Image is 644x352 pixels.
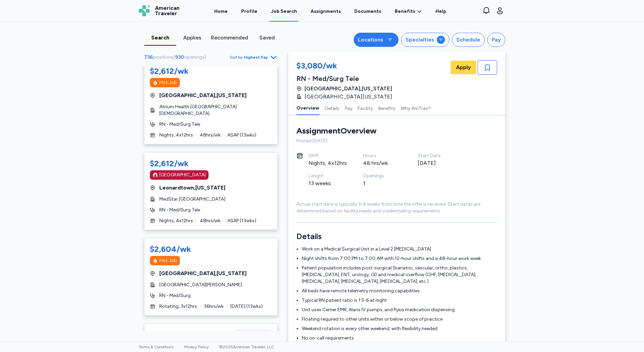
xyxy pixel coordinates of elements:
span: [GEOGRAPHIC_DATA] , [US_STATE] [304,85,392,93]
li: Unit uses Cerner EMR, Alaris IV pumps, and Pyxis medication dispensing [302,306,497,313]
div: $2,604/wk [150,329,191,340]
div: [GEOGRAPHIC_DATA] [159,172,206,178]
button: Why AmTrav? [401,101,431,115]
div: Assignment Overview [296,125,377,136]
span: © 2025 American Traveler, LLC [219,345,274,349]
span: RN - Med/Surg [159,292,191,299]
div: $2,612/wk [150,66,189,77]
div: Pay [492,36,501,44]
div: $3,080/wk [296,60,396,72]
span: Nights, 4x12hrs [159,217,193,224]
span: 736 [144,54,153,60]
a: Benefits [395,8,422,15]
div: Saved [254,34,280,42]
a: Terms & Conditions [139,345,173,349]
li: Night shifts from 7:00 PM to 7:00 AM with 12-hour shifts and a 48-hour work week [302,255,497,262]
span: openings [184,54,204,60]
div: Hot Job [159,79,177,86]
div: Shift [309,152,347,159]
button: Apply [451,61,476,74]
li: No on-call requirements [302,335,497,342]
button: Sort byHighest Pay [230,53,278,61]
span: Rotating, 3x12hrs [159,303,197,310]
span: [GEOGRAPHIC_DATA] , [US_STATE] [159,269,247,277]
a: Job Search [269,1,298,22]
div: 1 [363,179,401,187]
div: Openings [363,173,401,179]
span: 48 hrs/wk [200,132,221,139]
span: RN - Med/Surg Tele [159,207,200,213]
span: 48 hrs/wk [200,217,221,224]
div: Nights, 4x12hrs [309,159,347,167]
div: $2,612/wk [150,158,189,169]
div: Locations [358,36,383,44]
span: positions [153,54,173,60]
span: Posted [DATE] [243,331,269,336]
div: 13 weeks [309,179,347,187]
button: Overview [296,101,319,115]
button: Locations [354,33,398,47]
button: Details [325,101,340,115]
div: Actual start date is typically 3-4 weeks from time the offer is received. Start dates are determi... [296,201,497,214]
div: Schedule [456,36,480,44]
div: Posted [DATE] [296,138,497,144]
span: Nights, 4x12hrs [159,132,193,139]
button: Pay [487,33,505,47]
span: Apply [456,63,471,71]
span: ASAP ( 13 wks) [227,132,256,139]
div: 48 hrs/wk [363,159,401,167]
li: Floating required to other units within or below scope of practice [302,316,497,323]
li: Typical RN patient ratio is 1:5-6 at night [302,297,497,304]
div: Applies [179,34,205,42]
img: Logo [139,5,150,16]
span: 36 hrs/wk [204,303,224,310]
span: Highest Pay [244,55,268,60]
span: [GEOGRAPHIC_DATA][PERSON_NAME] [159,282,242,288]
a: Privacy Policy [184,345,208,349]
div: Search [147,34,173,42]
div: Hours [363,152,401,159]
div: Hot Job [159,257,177,264]
span: MedStar [GEOGRAPHIC_DATA] [159,196,225,203]
span: [DATE] ( 13 wks) [230,303,263,310]
div: Start Date [418,152,456,159]
span: Benefits [395,8,415,15]
span: RN - Med/Surg Tele [159,121,200,128]
div: Job Search [271,8,297,15]
div: RN - Med/Surg Tele [296,74,396,83]
h3: Details [296,231,497,242]
span: 930 [175,54,184,60]
div: ( ) [144,54,209,61]
span: [GEOGRAPHIC_DATA][US_STATE] [304,93,392,101]
button: Benefits [378,101,395,115]
button: Facility [358,101,373,115]
span: Leonardtown , [US_STATE] [159,184,225,192]
button: Pay [345,101,352,115]
div: $2,604/wk [150,244,191,255]
li: All beds have remote telemetry monitoring capabilities [302,288,497,294]
span: American Traveler [155,5,180,16]
div: Specialties [406,36,434,44]
li: Work on a Medical Surgical Unit in a Level 2 [MEDICAL_DATA] [302,246,497,253]
span: ASAP ( 13 wks) [227,217,256,224]
button: Specialties [401,33,449,47]
li: Weekend rotation is every other weekend, with flexibility needed [302,325,497,332]
span: [GEOGRAPHIC_DATA] , [US_STATE] [159,91,247,99]
li: Patient population includes post-surgical (bariatric, vascular, ortho, plastics, [MEDICAL_DATA], ... [302,265,497,285]
span: Sort by [230,55,243,60]
button: Schedule [452,33,485,47]
div: Recommended [211,34,248,42]
span: Atrium Health [GEOGRAPHIC_DATA][DEMOGRAPHIC_DATA] [159,104,272,117]
div: Length [309,173,347,179]
div: [DATE] [418,159,456,167]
